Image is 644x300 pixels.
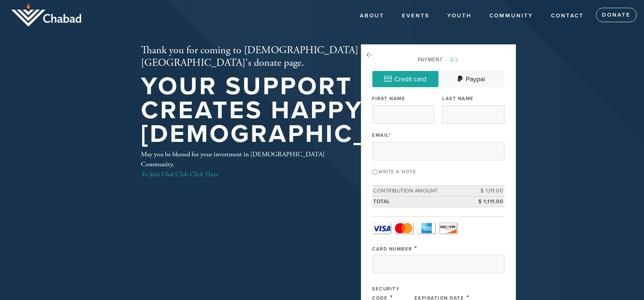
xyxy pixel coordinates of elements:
a: Contact [545,9,589,23]
a: COMMUNITY [484,9,539,23]
label: First Name [372,95,406,102]
span: This field is required. [415,244,418,252]
span: This field is required. [389,132,391,138]
a: Amex [417,222,435,233]
a: YOUTH [442,9,477,23]
a: Donate [596,8,637,23]
a: Credit card [372,71,438,87]
a: MasterCard [395,222,413,233]
label: Last Name [442,95,474,102]
td: Contribution Amount [372,186,471,197]
div: Payment [372,56,504,64]
span: 2 [450,57,454,63]
h1: Your support creates happy [DEMOGRAPHIC_DATA]! [141,75,458,146]
a: Visa [372,222,391,233]
td: Total [372,196,471,207]
label: Email [372,132,391,139]
a: About [354,9,390,23]
span: /2 [446,57,459,63]
a: Events [396,9,435,23]
td: $ 1,111.00 [471,186,504,197]
label: Write a note [379,169,416,175]
td: $ 1,111.00 [471,196,504,207]
div: May you be blessed for your investment in [DEMOGRAPHIC_DATA] Community. [141,149,337,179]
label: Card Number [372,246,413,252]
h2: Thank you for coming to [DEMOGRAPHIC_DATA][GEOGRAPHIC_DATA]'s donate page. [141,44,458,69]
img: logo_half.png [11,4,81,27]
a: Paypal [438,71,504,87]
a: To Join Chai Club Click Here [141,170,218,178]
a: Discover [439,222,457,233]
